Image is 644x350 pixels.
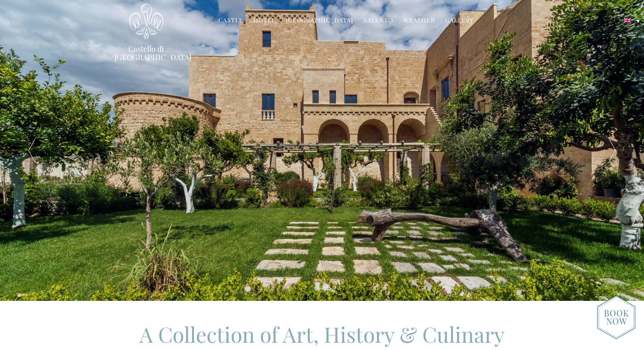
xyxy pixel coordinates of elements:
[286,16,353,26] a: [GEOGRAPHIC_DATA]
[129,3,163,39] img: Castello di Ugento
[597,295,636,339] img: new-booknow.png
[624,18,631,23] img: English
[254,16,276,26] a: Hotel
[363,16,393,26] a: Salento
[114,44,178,61] a: Castello di [GEOGRAPHIC_DATA]
[218,16,243,26] a: Castle
[445,16,474,26] a: Gallery
[403,16,435,26] a: Weather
